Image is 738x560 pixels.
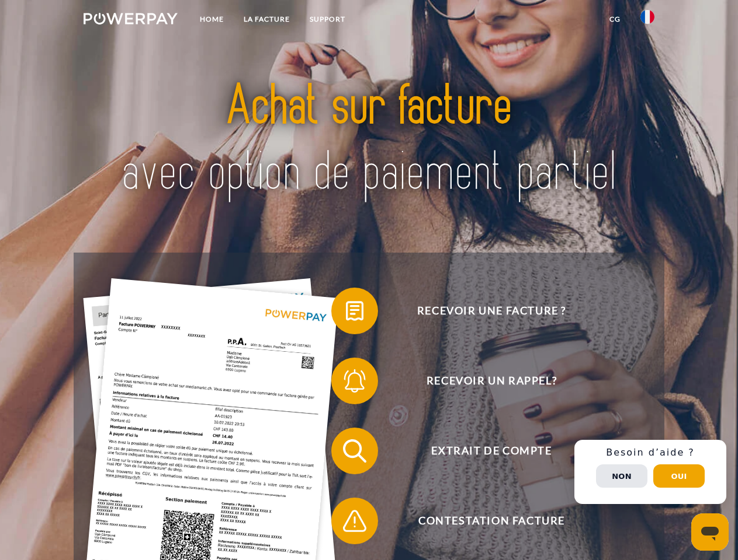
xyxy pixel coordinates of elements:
button: Oui [653,464,705,488]
h3: Besoin d’aide ? [581,447,719,459]
span: Recevoir une facture ? [348,288,635,334]
a: LA FACTURE [234,9,300,30]
iframe: Bouton de lancement de la fenêtre de messagerie [691,513,729,551]
button: Contestation Facture [331,498,635,544]
img: qb_warning.svg [340,506,369,535]
button: Extrait de compte [331,428,635,474]
img: qb_bill.svg [340,296,369,325]
button: Recevoir un rappel? [331,358,635,404]
button: Recevoir une facture ? [331,288,635,334]
img: logo-powerpay-white.svg [84,13,178,24]
span: Recevoir un rappel? [348,358,635,404]
a: CG [600,9,630,30]
div: Schnellhilfe [574,440,726,504]
img: fr [640,10,654,24]
img: qb_search.svg [340,436,369,466]
button: Non [596,464,647,488]
a: Home [190,9,234,30]
span: Contestation Facture [348,498,635,544]
a: Support [300,9,355,30]
span: Extrait de compte [348,428,635,474]
img: title-powerpay_fr.svg [112,56,626,223]
img: qb_bell.svg [340,366,369,395]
